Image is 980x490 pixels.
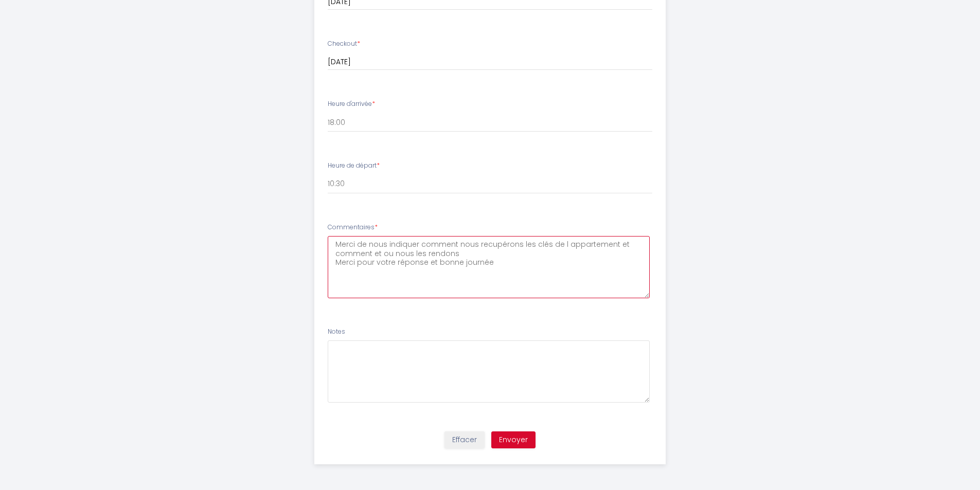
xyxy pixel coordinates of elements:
label: Commentaires [328,223,378,232]
label: Heure d'arrivée [328,99,375,109]
button: Envoyer [491,431,536,449]
label: Heure de départ [328,161,380,171]
label: Notes [328,327,345,337]
label: Checkout [328,39,360,49]
button: Effacer [444,431,485,449]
